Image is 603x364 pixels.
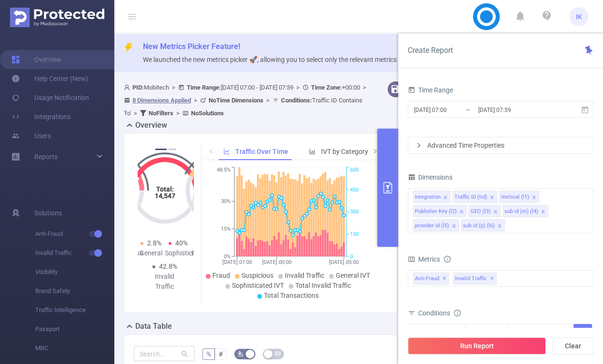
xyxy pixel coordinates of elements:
[224,253,231,260] tspan: 0%
[413,324,448,340] div: Integration
[10,8,104,27] img: Protected Media
[241,272,273,279] span: Suspicious
[135,321,172,332] h2: Data Table
[151,272,178,292] div: Invalid Traffic
[311,84,342,91] b: Time Zone:
[217,167,231,173] tspan: 48.5%
[532,195,536,201] i: icon: close
[34,203,62,222] span: Solutions
[219,350,223,358] span: #
[416,142,422,148] i: icon: right
[309,148,316,155] i: icon: bar-chart
[453,273,497,285] span: Invalid Traffic
[408,337,546,354] button: Run Report
[504,205,538,218] div: sub id (m) (l4)
[165,248,192,258] div: Sophisticated
[138,248,165,258] div: General
[350,209,359,215] tspan: 300
[206,350,211,358] span: %
[191,97,200,104] span: >
[281,97,312,104] b: Conditions :
[35,282,114,301] span: Brand Safety
[232,282,284,289] span: Sophisticated IVT
[413,103,490,116] input: Start date
[553,337,593,354] button: Clear
[235,148,288,155] span: Traffic Over Time
[221,198,231,204] tspan: 30%
[454,191,487,203] div: Traffic ID (tid)
[169,84,178,91] span: >
[156,185,173,193] tspan: Total:
[143,42,240,51] span: New Metrics Picker Feature!
[175,239,188,247] span: 40%
[131,110,140,117] span: >
[408,173,452,181] span: Dimensions
[415,191,441,203] div: Integration
[11,126,51,145] a: Users
[263,97,272,104] span: >
[415,205,457,218] div: Publisher Key (l2)
[418,309,461,317] span: Conditions
[285,272,324,279] span: Invalid Traffic
[35,243,114,263] span: Invalid Traffic
[329,259,359,265] tspan: [DATE] 05:00
[173,110,182,117] span: >
[132,84,144,91] b: PID:
[490,195,494,201] i: icon: close
[408,255,440,263] span: Metrics
[34,147,58,166] a: Reports
[350,167,359,173] tspan: 600
[443,195,448,201] i: icon: close
[463,220,495,232] div: sub id (p) (l6)
[444,256,451,263] i: icon: info-circle
[408,86,453,94] span: Time Range
[187,84,221,91] b: Time Range:
[124,84,132,91] i: icon: user
[11,50,61,69] a: Overview
[413,205,467,217] li: Publisher Key (l2)
[11,88,89,107] a: Usage Notification
[293,84,302,91] span: >
[262,259,291,265] tspan: [DATE] 00:00
[35,263,114,282] span: Visibility
[35,224,114,243] span: Anti-Fraud
[350,231,359,237] tspan: 150
[222,259,252,265] tspan: [DATE] 07:00
[336,272,370,279] span: General IVT
[132,97,191,104] u: 8 Dimensions Applied
[452,223,456,229] i: icon: close
[134,346,195,361] input: Search...
[497,223,502,229] i: icon: close
[35,339,114,358] span: MRC
[413,191,451,203] li: Integration
[147,239,161,247] span: 2.8%
[191,110,224,117] b: No Solutions
[34,153,58,161] span: Reports
[154,192,175,200] tspan: 14,547
[454,310,461,316] i: icon: info-circle
[461,219,505,232] li: sub id (p) (l6)
[35,320,114,339] span: Passport
[499,191,539,203] li: Vertical (l1)
[321,148,368,155] span: IVT by Category
[149,110,173,117] b: No Filters
[124,43,133,52] i: icon: thunderbolt
[573,324,592,341] button: Add
[471,205,491,218] div: GEO (l3)
[169,149,176,150] button: 2
[442,273,446,284] span: ✕
[238,351,243,356] i: icon: bg-colors
[470,324,500,340] div: Contains
[413,219,459,232] li: provider id (l5)
[135,120,167,131] h2: Overview
[143,56,550,63] span: We launched the new metrics picker 🚀, allowing you to select only the relevant metrics for your e...
[413,273,449,285] span: Anti-Fraud
[11,107,70,126] a: Integrations
[408,137,593,153] div: icon: rightAdvanced Time Properties
[155,149,167,150] button: 1
[212,272,230,279] span: Fraud
[11,69,88,88] a: Help Center (New)
[208,148,214,154] i: icon: left
[275,351,281,356] i: icon: table
[477,103,554,116] input: End date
